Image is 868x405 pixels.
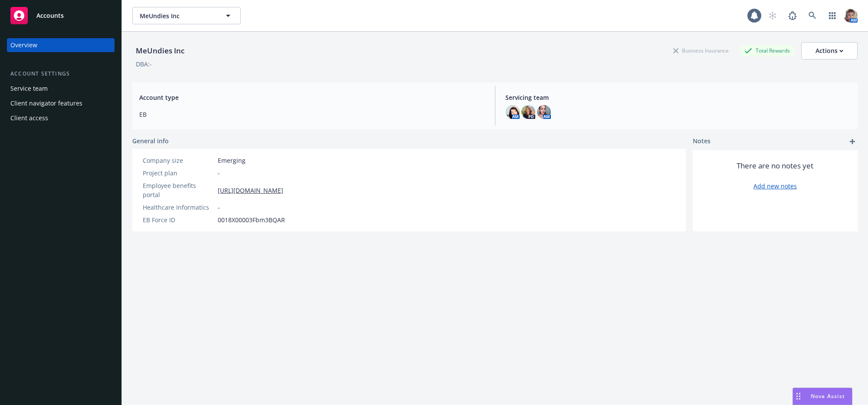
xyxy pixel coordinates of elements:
a: Report a Bug [784,7,801,24]
div: DBA: - [136,59,152,69]
div: Healthcare Informatics [143,203,214,212]
span: Nova Assist [811,392,845,400]
div: Service team [10,82,48,95]
a: Overview [7,38,115,52]
div: Business Insurance [669,45,733,56]
div: Client navigator features [10,96,82,110]
span: - [218,168,220,178]
a: Search [804,7,821,24]
div: Client access [10,111,48,125]
span: There are no notes yet [737,161,814,171]
div: Overview [10,38,37,52]
span: Servicing team [506,93,851,102]
button: Actions [801,42,858,59]
img: photo [537,105,551,119]
div: MeUndies Inc [132,45,188,56]
img: photo [521,105,535,119]
div: Total Rewards [740,45,794,56]
span: EB [139,110,485,119]
div: Employee benefits portal [143,181,214,199]
button: MeUndies Inc [132,7,241,24]
span: Account type [139,93,485,102]
a: [URL][DOMAIN_NAME] [218,186,283,195]
div: Project plan [143,168,214,178]
span: Notes [693,136,711,147]
a: Service team [7,82,115,95]
div: Actions [816,43,843,59]
img: photo [844,9,858,23]
a: Start snowing [764,7,781,24]
div: Company size [143,156,214,165]
span: Emerging [218,156,246,165]
button: Nova Assist [793,388,852,405]
div: Account settings [7,69,115,78]
a: add [847,136,858,147]
span: - [218,203,220,212]
img: photo [506,105,520,119]
span: Accounts [36,12,64,19]
div: EB Force ID [143,215,214,224]
a: Switch app [824,7,841,24]
a: Client navigator features [7,96,115,110]
div: Drag to move [793,388,804,405]
a: Accounts [7,3,115,28]
span: 0018X00003Fbm3BQAR [218,215,285,224]
span: General info [132,136,169,145]
span: MeUndies Inc [140,11,215,20]
a: Add new notes [753,181,797,191]
a: Client access [7,111,115,125]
